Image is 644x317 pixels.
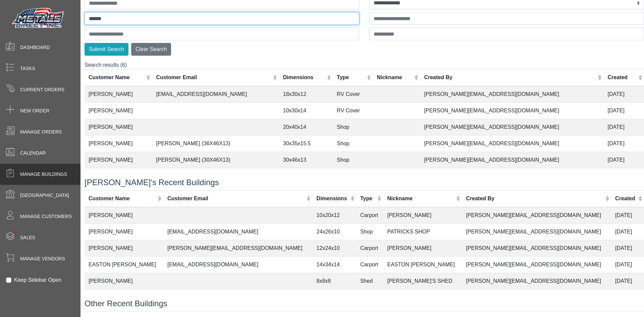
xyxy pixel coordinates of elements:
td: [DATE] [603,136,644,152]
td: Shop [333,136,373,152]
span: Calendar [20,150,46,157]
span: New Order [20,107,49,114]
td: [DATE] [603,103,644,119]
td: [DATE] [603,86,644,103]
div: Dimensions [317,195,349,203]
td: 20x40x14 [279,119,333,136]
h4: [PERSON_NAME]'s Recent Buildings [85,178,644,188]
div: Created [607,73,636,82]
td: [PERSON_NAME] [383,240,462,256]
td: [PERSON_NAME] [85,136,152,152]
td: 36x46x13 [279,168,333,185]
td: [PERSON_NAME] [85,289,163,306]
td: 30x35x15.5 [279,136,333,152]
div: Nickname [377,73,413,82]
span: Tasks [20,65,35,72]
td: [DATE] [603,119,644,136]
span: Manage Buildings [20,171,67,178]
td: [DATE] [603,168,644,185]
td: Shop [333,152,373,168]
td: Shop [356,223,383,240]
td: [PERSON_NAME][EMAIL_ADDRESS][DOMAIN_NAME] [163,240,313,256]
td: [PERSON_NAME] (30X46X13) [152,152,279,168]
td: Carport [356,207,383,224]
td: [PERSON_NAME] [85,86,152,103]
td: 8x8x8 [313,273,356,289]
td: [PERSON_NAME][EMAIL_ADDRESS][DOMAIN_NAME] [462,207,611,224]
td: EASTON [PERSON_NAME] [85,256,163,273]
td: [EMAIL_ADDRESS][DOMAIN_NAME] [163,223,313,240]
td: [PERSON_NAME][EMAIL_ADDRESS][DOMAIN_NAME] [462,289,611,306]
div: Type [337,73,365,82]
td: 10x20x12 [313,289,356,306]
td: [PERSON_NAME][EMAIL_ADDRESS][DOMAIN_NAME] [462,273,611,289]
span: Manage Vendors [20,255,65,262]
td: [PERSON_NAME][EMAIL_ADDRESS][DOMAIN_NAME] [420,119,603,136]
div: Customer Name [89,195,156,203]
span: Manage Orders [20,128,62,136]
div: Customer Email [156,73,271,82]
td: [PERSON_NAME] [85,103,152,119]
td: [DATE] [611,240,644,256]
td: [DATE] [603,152,644,168]
td: [PERSON_NAME] [85,223,163,240]
td: [PERSON_NAME] [85,273,163,289]
td: [DATE] [611,256,644,273]
td: [PERSON_NAME] [85,152,152,168]
td: [PERSON_NAME][EMAIL_ADDRESS][DOMAIN_NAME] [420,136,603,152]
td: [PERSON_NAME][EMAIL_ADDRESS][DOMAIN_NAME] [462,240,611,256]
td: [PERSON_NAME][EMAIL_ADDRESS][DOMAIN_NAME] [420,168,603,185]
td: 24x26x10 [313,223,356,240]
td: [PERSON_NAME] (36X46X13) [152,168,279,185]
td: [PERSON_NAME][EMAIL_ADDRESS][DOMAIN_NAME] [462,223,611,240]
td: [PERSON_NAME] [85,168,152,185]
td: [PERSON_NAME] (36X46X13) [152,136,279,152]
td: 30x46x13 [279,152,333,168]
td: [PERSON_NAME][EMAIL_ADDRESS][DOMAIN_NAME] [420,86,603,103]
td: [PERSON_NAME][EMAIL_ADDRESS][DOMAIN_NAME] [420,152,603,168]
td: [PERSON_NAME][EMAIL_ADDRESS][DOMAIN_NAME] [420,103,603,119]
td: RV Cover [333,86,373,103]
td: [EMAIL_ADDRESS][DOMAIN_NAME] [163,256,313,273]
div: Customer Name [89,73,145,82]
div: Type [360,195,376,203]
span: Manage Customers [20,213,72,220]
td: [PERSON_NAME] [383,289,462,306]
td: 14x34x14 [313,256,356,273]
button: Submit Search [85,43,128,56]
td: Shop [333,119,373,136]
label: Keep Sidebar Open [14,276,61,284]
td: [DATE] [611,207,644,224]
td: [EMAIL_ADDRESS][DOMAIN_NAME] [152,86,279,103]
td: [DATE] [611,223,644,240]
td: [PERSON_NAME] [85,119,152,136]
td: PATRICKS SHOP [383,223,462,240]
td: [PERSON_NAME]'S SHED [383,273,462,289]
td: EASTON [PERSON_NAME] [383,256,462,273]
div: Search results (6) [85,61,644,170]
div: Created By [466,195,603,203]
td: [PERSON_NAME] [85,207,163,224]
td: 18x30x12 [279,86,333,103]
td: Carport [356,289,383,306]
span: [GEOGRAPHIC_DATA] [20,192,69,199]
span: Dashboard [20,44,50,51]
td: RV Cover [333,103,373,119]
td: [DATE] [611,273,644,289]
td: 10x30x14 [279,103,333,119]
td: 12x24x10 [313,240,356,256]
span: Current Orders [20,86,64,93]
td: [PERSON_NAME] [85,240,163,256]
td: 10x20x12 [313,207,356,224]
span: • [6,221,23,243]
div: Customer Email [167,195,305,203]
div: Created By [424,73,596,82]
div: Created [615,195,637,203]
div: Nickname [387,195,455,203]
div: Dimensions [283,73,325,82]
td: Shop [333,168,373,185]
td: [DATE] [611,289,644,306]
h4: Other Recent Buildings [85,299,644,309]
td: Carport [356,256,383,273]
td: Carport [356,240,383,256]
